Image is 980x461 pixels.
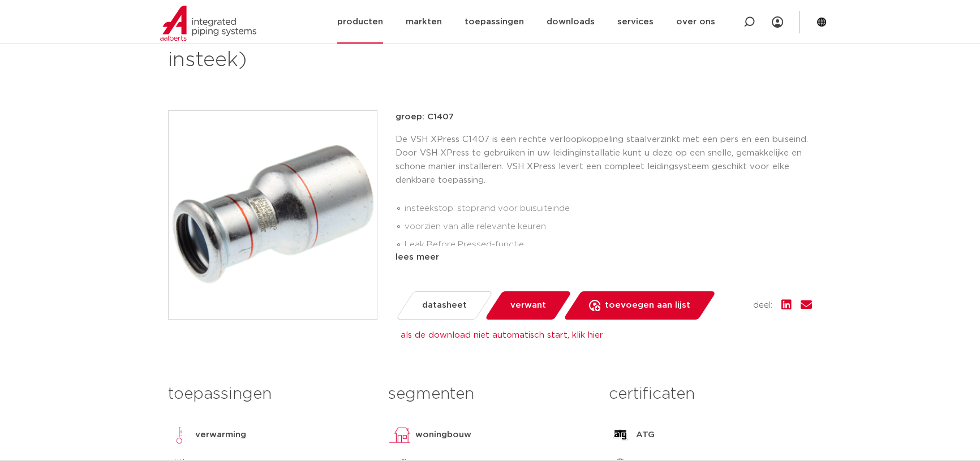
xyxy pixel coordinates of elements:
span: toevoegen aan lijst [605,296,690,314]
a: als de download niet automatisch start, klik hier [401,331,603,339]
h3: certificaten [609,383,812,406]
span: datasheet [422,296,467,314]
h3: toepassingen [168,383,371,406]
li: voorzien van alle relevante keuren [405,218,812,236]
span: deel: [753,299,772,312]
img: woningbouw [388,424,411,446]
div: lees meer [396,251,812,264]
p: verwarming [195,428,246,442]
img: ATG [609,424,631,446]
h3: segmenten [388,383,591,406]
p: ATG [636,428,655,442]
p: woningbouw [415,428,471,442]
img: Product Image for VSH XPress Staalverzinkt verloop (press x insteek) [169,111,377,319]
p: groep: C1407 [396,110,812,124]
p: De VSH XPress C1407 is een rechte verloopkoppeling staalverzinkt met een pers en een buiseind. Do... [396,133,812,187]
span: verwant [510,296,546,314]
a: verwant [484,291,572,320]
img: verwarming [168,424,191,446]
li: Leak Before Pressed-functie [405,236,812,254]
a: datasheet [396,291,493,320]
li: insteekstop: stoprand voor buisuiteinde [405,200,812,218]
